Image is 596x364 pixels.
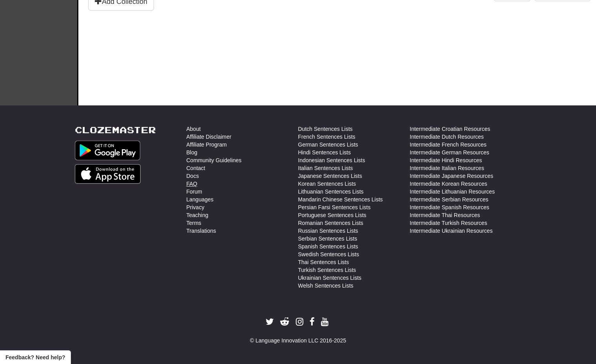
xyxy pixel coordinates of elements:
a: Intermediate Croatian Resources [410,125,490,133]
a: Terms [187,219,201,227]
a: Clozemaster [75,125,156,135]
a: Japanese Sentences Lists [298,172,362,180]
a: Serbian Sentences Lists [298,235,357,243]
a: FAQ [187,180,197,188]
a: About [187,125,201,133]
a: Mandarin Chinese Sentences Lists [298,196,383,203]
a: Welsh Sentences Lists [298,282,353,290]
a: Lithuanian Sentences Lists [298,188,364,196]
a: Dutch Sentences Lists [298,125,353,133]
a: Intermediate Thai Resources [410,211,480,219]
a: Affiliate Disclaimer [187,133,232,141]
a: Intermediate Ukrainian Resources [410,227,493,235]
img: Get it on Google Play [75,141,141,160]
a: Russian Sentences Lists [298,227,358,235]
a: Turkish Sentences Lists [298,266,356,274]
a: Intermediate Korean Resources [410,180,487,188]
a: Persian Farsi Sentences Lists [298,203,371,211]
a: Hindi Sentences Lists [298,148,351,156]
a: Indonesian Sentences Lists [298,156,365,164]
a: Contact [187,164,205,172]
a: Forum [187,188,202,196]
a: Blog [187,148,197,156]
a: Romanian Sentences Lists [298,219,364,227]
a: Swedish Sentences Lists [298,250,359,258]
a: Privacy [187,203,205,211]
a: Intermediate Japanese Resources [410,172,493,180]
a: Korean Sentences Lists [298,180,356,188]
div: © Language Innovation LLC 2016-2025 [75,337,522,344]
a: Intermediate Italian Resources [410,164,484,172]
a: Intermediate German Resources [410,148,489,156]
a: Portuguese Sentences Lists [298,211,366,219]
a: Intermediate Turkish Resources [410,219,487,227]
a: French Sentences Lists [298,133,355,141]
span: Open feedback widget [5,353,65,361]
a: Intermediate Dutch Resources [410,133,484,141]
a: Community Guidelines [187,156,242,164]
a: Translations [187,227,216,235]
a: Intermediate French Resources [410,141,487,148]
a: Intermediate Hindi Resources [410,156,482,164]
a: Spanish Sentences Lists [298,243,358,250]
a: Italian Sentences Lists [298,164,353,172]
a: Languages [187,196,214,203]
img: Get it on App Store [75,164,141,184]
a: Affiliate Program [187,141,227,148]
a: Teaching [187,211,208,219]
a: Thai Sentences Lists [298,258,349,266]
a: Intermediate Lithuanian Resources [410,188,495,196]
a: Intermediate Spanish Resources [410,203,489,211]
a: German Sentences Lists [298,141,358,148]
a: Ukrainian Sentences Lists [298,274,362,282]
a: Intermediate Serbian Resources [410,196,489,203]
a: Docs [187,172,199,180]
